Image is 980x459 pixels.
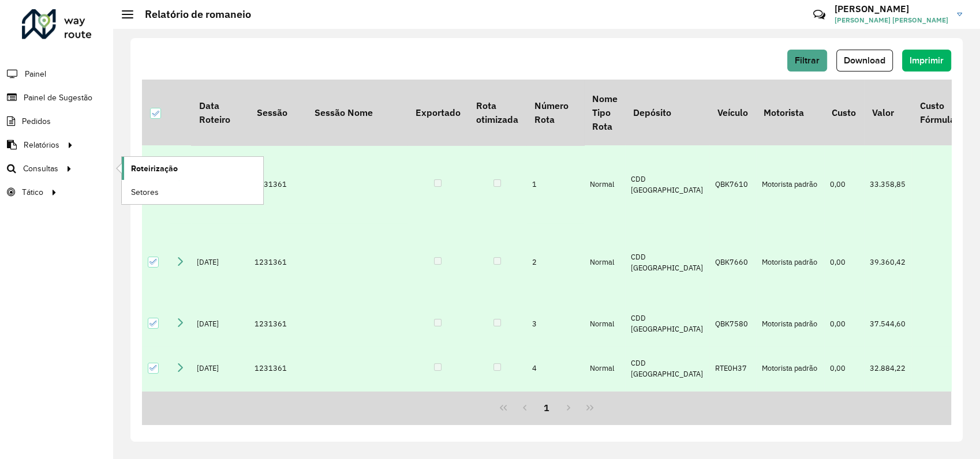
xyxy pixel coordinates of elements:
td: [DATE] [191,346,249,391]
td: Normal [584,145,625,223]
th: Motorista [756,80,824,145]
td: CDD [GEOGRAPHIC_DATA] [625,223,709,301]
span: Painel de Sugestão [24,92,92,104]
td: [DATE] [191,302,249,347]
span: Pedidos [22,115,51,127]
th: Sessão [249,80,306,145]
span: Setores [131,186,159,198]
button: 1 [536,397,558,419]
a: Roteirização [122,157,263,180]
td: 0,00 [824,223,864,301]
span: Download [844,55,885,65]
td: 1231361 [249,346,306,391]
th: Veículo [709,80,755,145]
td: [DATE] [191,145,249,223]
td: Normal [584,346,625,391]
span: Relatórios [24,139,59,151]
th: Custo Fórmula [912,80,963,145]
th: Custo [824,80,864,145]
td: 32.884,22 [864,346,912,391]
td: [DATE] [191,223,249,301]
th: Sessão Nome [306,80,407,145]
td: 1 [526,145,584,223]
td: 4 [526,346,584,391]
th: Valor [864,80,912,145]
td: Normal [584,223,625,301]
th: Exportado [407,80,468,145]
button: Filtrar [787,50,827,72]
a: Contato Rápido [807,2,832,27]
span: Roteirização [131,163,178,175]
h2: Relatório de romaneio [133,8,251,21]
button: Download [836,50,893,72]
td: 0,00 [824,302,864,347]
td: 33.358,85 [864,145,912,223]
span: Painel [25,68,46,80]
td: CDD [GEOGRAPHIC_DATA] [625,346,709,391]
td: QBK7610 [709,145,755,223]
span: Tático [22,186,43,198]
td: Motorista padrão [756,302,824,347]
td: 1231361 [249,302,306,347]
td: 1231361 [249,223,306,301]
td: 0,00 [824,145,864,223]
td: Motorista padrão [756,346,824,391]
td: 0,00 [824,346,864,391]
a: Setores [122,180,263,204]
button: Imprimir [902,50,951,72]
th: Número Rota [526,80,584,145]
th: Depósito [625,80,709,145]
td: CDD [GEOGRAPHIC_DATA] [625,302,709,347]
td: Normal [584,302,625,347]
td: CDD [GEOGRAPHIC_DATA] [625,145,709,223]
th: Nome Tipo Rota [584,80,625,145]
td: RTE0H37 [709,346,755,391]
td: 39.360,42 [864,223,912,301]
td: 1231361 [249,145,306,223]
span: Consultas [23,163,58,175]
span: Filtrar [795,55,820,65]
span: Imprimir [910,55,944,65]
td: 37.544,60 [864,302,912,347]
td: QBK7660 [709,223,755,301]
span: [PERSON_NAME] [PERSON_NAME] [835,15,948,25]
td: 2 [526,223,584,301]
td: Motorista padrão [756,145,824,223]
td: QBK7580 [709,302,755,347]
th: Data Roteiro [191,80,249,145]
td: 3 [526,302,584,347]
h3: [PERSON_NAME] [835,3,948,14]
th: Rota otimizada [468,80,526,145]
td: Motorista padrão [756,223,824,301]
